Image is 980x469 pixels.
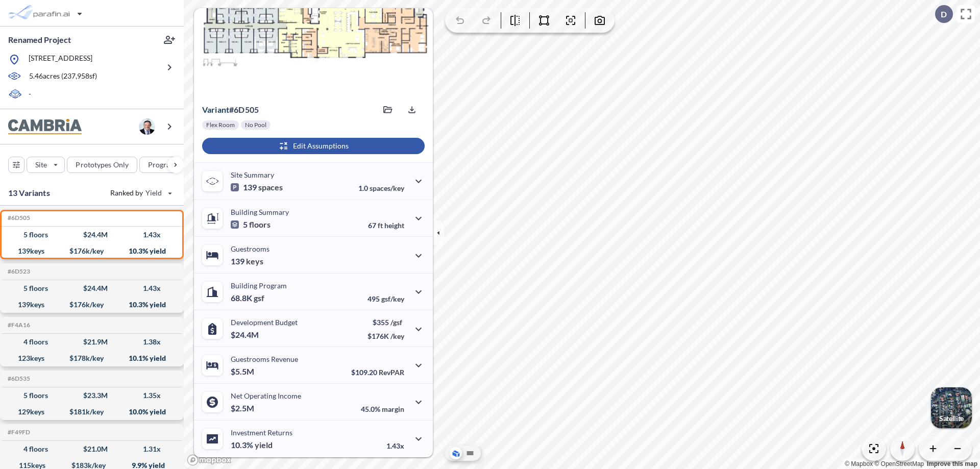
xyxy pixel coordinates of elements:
[231,281,287,290] p: Building Program
[464,447,476,459] button: Site Plan
[367,332,404,340] p: $176K
[8,34,71,45] p: Renamed Project
[231,330,260,340] p: $24.4M
[202,105,259,115] p: # 6d505
[381,294,404,303] span: gsf/key
[6,429,30,436] h5: Click to copy the code
[202,105,229,114] span: Variant
[931,387,972,428] img: Switcher Image
[6,375,30,382] h5: Click to copy the code
[245,121,266,129] p: No Pool
[351,368,404,377] p: $109.20
[231,318,298,327] p: Development Budget
[231,355,298,363] p: Guestrooms Revenue
[231,219,271,230] p: 5
[931,387,972,428] button: Switcher ImageSatellite
[379,368,404,377] span: RevPAR
[231,293,264,303] p: 68.8K
[6,214,30,221] h5: Click to copy the code
[361,405,404,413] p: 45.0%
[231,391,301,400] p: Net Operating Income
[35,160,47,170] p: Site
[148,160,177,170] p: Program
[6,268,30,275] h5: Click to copy the code
[145,188,162,198] span: Yield
[76,160,129,170] p: Prototypes Only
[231,182,283,192] p: 139
[202,138,425,154] button: Edit Assumptions
[368,221,404,230] p: 67
[845,460,873,467] a: Mapbox
[386,441,404,450] p: 1.43x
[8,187,50,199] p: 13 Variants
[367,294,404,303] p: 495
[102,185,179,201] button: Ranked by Yield
[231,170,274,179] p: Site Summary
[6,322,30,329] h5: Click to copy the code
[139,118,155,135] img: user logo
[384,221,404,230] span: height
[231,256,263,266] p: 139
[390,318,402,327] span: /gsf
[874,460,924,467] a: OpenStreetMap
[8,119,82,135] img: BrandImage
[139,157,194,173] button: Program
[231,403,256,413] p: $2.5M
[939,414,964,423] p: Satellite
[927,460,977,467] a: Improve this map
[29,71,97,82] p: 5.46 acres ( 237,958 sf)
[29,89,31,101] p: -
[255,440,273,450] span: yield
[249,219,271,230] span: floors
[246,256,263,266] span: keys
[67,157,137,173] button: Prototypes Only
[382,405,404,413] span: margin
[187,454,232,466] a: Mapbox homepage
[390,332,404,340] span: /key
[358,184,404,192] p: 1.0
[941,10,947,19] p: D
[367,318,404,327] p: $355
[231,366,256,377] p: $5.5M
[378,221,383,230] span: ft
[258,182,283,192] span: spaces
[370,184,404,192] span: spaces/key
[231,208,289,216] p: Building Summary
[231,244,269,253] p: Guestrooms
[231,428,292,437] p: Investment Returns
[206,121,235,129] p: Flex Room
[27,157,65,173] button: Site
[254,293,264,303] span: gsf
[450,447,462,459] button: Aerial View
[231,440,273,450] p: 10.3%
[29,53,92,66] p: [STREET_ADDRESS]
